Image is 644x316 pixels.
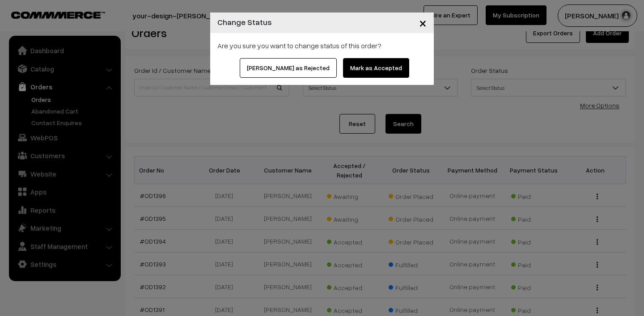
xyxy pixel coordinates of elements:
button: [PERSON_NAME] as Rejected [240,58,337,78]
button: Mark as Accepted [343,58,409,78]
h4: Change Status [217,16,272,28]
button: Close [412,9,434,37]
div: Are you sure you want to change status of this order? [217,40,427,51]
span: × [419,14,427,31]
